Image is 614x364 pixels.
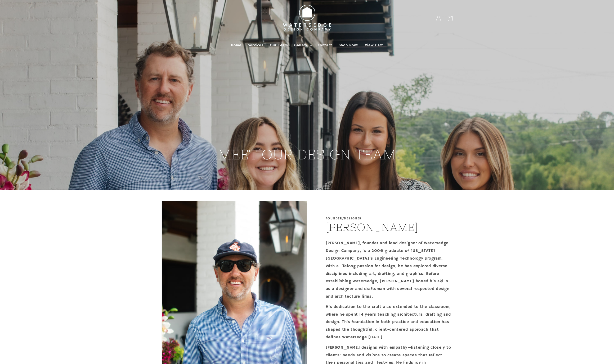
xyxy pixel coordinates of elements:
a: Contact [315,40,335,51]
img: Watersedge Design Co [278,2,336,35]
p: Founder/Designer [326,217,362,220]
summary: Gallery [291,40,314,51]
p: [PERSON_NAME], founder and lead designer of Watersedge Design Company, is a 2006 graduate of [US_... [326,239,453,300]
span: Our Team [270,43,288,48]
span: Contact [318,43,332,48]
a: Our Team [267,40,291,51]
a: Services [245,40,267,51]
a: Shop Now! [335,40,362,51]
p: His dedication to the craft also extended to the classroom, where he spent 14 years teaching arch... [326,303,453,341]
span: Services [248,43,263,48]
a: View Cart [362,40,386,51]
a: Home [228,40,244,51]
span: View Cart [365,43,383,48]
span: Shop Now! [339,43,358,48]
h2: [PERSON_NAME] [326,220,418,234]
h2: MEET OUR DESIGN TEAM [218,27,396,164]
span: Gallery [294,43,307,48]
span: Home [231,43,241,48]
